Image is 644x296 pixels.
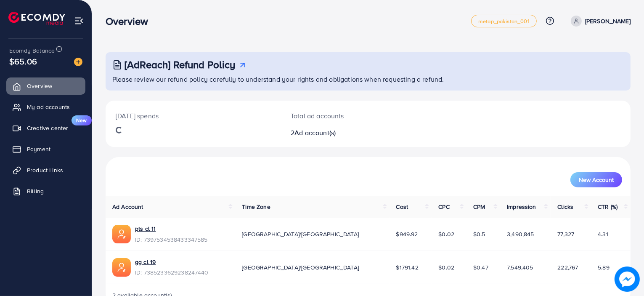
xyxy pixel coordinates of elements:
[27,103,70,111] span: My ad accounts
[438,230,454,238] span: $0.02
[507,230,534,238] span: 3,490,845
[396,203,408,211] span: Cost
[27,166,63,174] span: Product Links
[242,230,359,238] span: [GEOGRAPHIC_DATA]/[GEOGRAPHIC_DATA]
[135,258,209,266] a: gg cl 19
[72,115,92,125] span: New
[112,225,131,243] img: ic-ads-acc.e4c84228.svg
[396,230,418,238] span: $949.92
[598,230,608,238] span: 4.31
[438,263,454,272] span: $0.02
[125,59,236,71] h3: [AdReach] Refund Policy
[242,263,359,272] span: [GEOGRAPHIC_DATA]/[GEOGRAPHIC_DATA]
[116,111,270,121] p: [DATE] spends
[112,203,143,211] span: Ad Account
[567,16,631,27] a: [PERSON_NAME]
[294,128,336,137] span: Ad account(s)
[598,203,617,211] span: CTR (%)
[6,162,85,179] a: Product Links
[74,58,82,66] img: image
[473,263,488,272] span: $0.47
[6,77,85,94] a: Overview
[291,129,402,137] h2: 2
[6,183,85,200] a: Billing
[27,145,50,153] span: Payment
[291,111,402,121] p: Total ad accounts
[74,16,84,26] img: menu
[438,203,449,211] span: CPC
[557,230,574,238] span: 77,327
[473,230,485,238] span: $0.5
[579,177,614,183] span: New Account
[473,203,485,211] span: CPM
[106,15,155,27] h3: Overview
[396,263,419,272] span: $1791.42
[27,124,68,132] span: Creative center
[557,263,578,272] span: 222,767
[242,203,270,211] span: Time Zone
[6,120,85,136] a: Creative centerNew
[27,187,44,195] span: Billing
[6,99,85,115] a: My ad accounts
[135,268,209,277] span: ID: 7385233629238247440
[6,141,85,157] a: Payment
[570,172,622,187] button: New Account
[478,19,530,24] span: metap_pakistan_001
[112,74,625,84] p: Please review our refund policy carefully to understand your rights and obligations when requesti...
[8,12,65,25] img: logo
[471,15,537,27] a: metap_pakistan_001
[615,267,640,292] img: image
[135,224,208,233] a: pts cl 11
[507,203,536,211] span: Impression
[557,203,573,211] span: Clicks
[27,82,52,90] span: Overview
[9,46,55,55] span: Ecomdy Balance
[585,16,631,26] p: [PERSON_NAME]
[507,263,533,272] span: 7,549,405
[112,258,131,277] img: ic-ads-acc.e4c84228.svg
[9,55,37,67] span: $65.06
[598,263,610,272] span: 5.89
[135,235,208,244] span: ID: 7397534538433347585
